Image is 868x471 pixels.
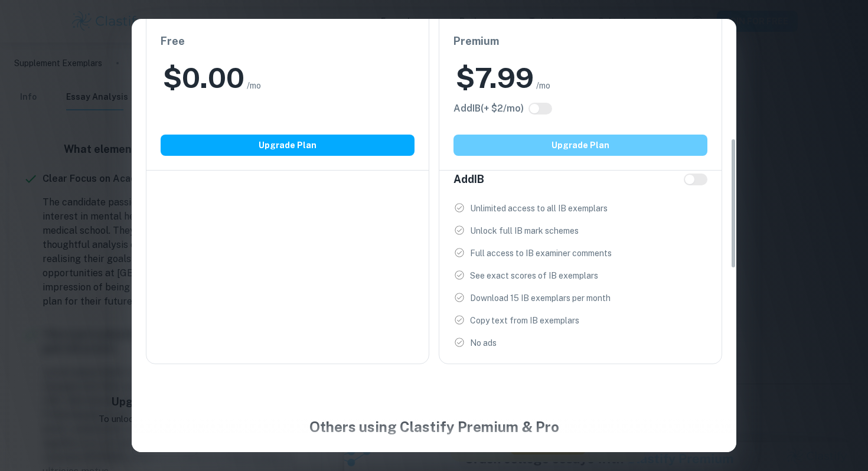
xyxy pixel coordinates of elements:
h6: Add IB [453,171,484,188]
p: Unlimited access to all IB exemplars [470,202,608,215]
button: Upgrade Plan [161,135,415,156]
h2: $ 0.00 [163,59,244,97]
p: Copy text from IB exemplars [470,314,579,327]
p: Unlock full IB mark schemes [470,224,579,237]
p: Download 15 IB exemplars per month [470,292,611,305]
p: No ads [470,336,497,349]
button: Upgrade Plan [453,135,707,156]
h2: $ 7.99 [456,59,534,97]
span: /mo [247,79,261,92]
h6: Free [161,33,415,50]
h6: Premium [453,33,707,50]
p: See exact scores of IB exemplars [470,269,598,282]
h6: Click to see all the additional IB features. [453,102,524,116]
span: /mo [536,79,550,92]
p: Full access to IB examiner comments [470,247,612,260]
